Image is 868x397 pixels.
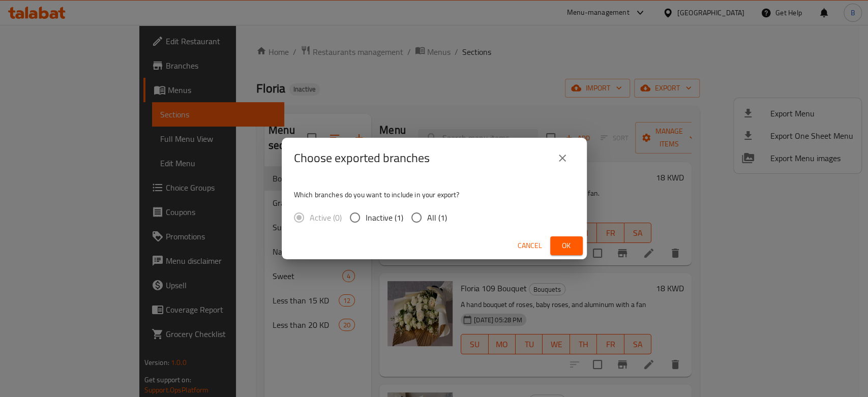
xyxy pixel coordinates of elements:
[550,236,583,255] button: Ok
[310,211,342,224] span: Active (0)
[427,211,447,224] span: All (1)
[558,239,575,252] span: Ok
[294,150,430,166] h2: Choose exported branches
[294,190,575,200] p: Which branches do you want to include in your export?
[550,146,575,170] button: close
[514,236,546,255] button: Cancel
[518,239,542,252] span: Cancel
[366,211,403,224] span: Inactive (1)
